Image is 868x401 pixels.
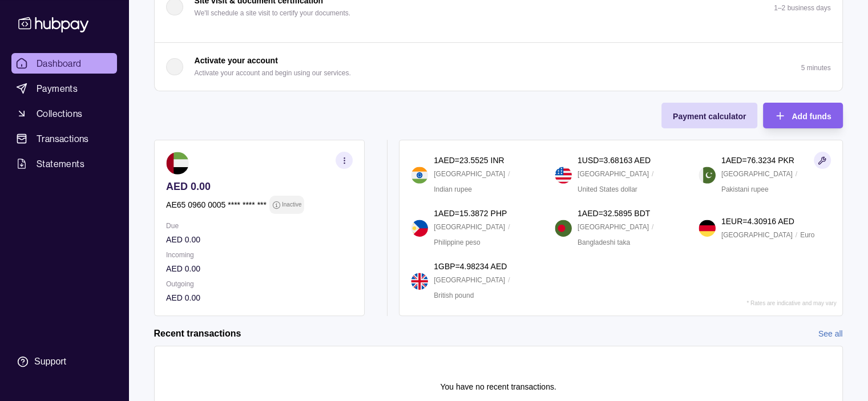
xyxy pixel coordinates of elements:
[434,168,505,180] p: [GEOGRAPHIC_DATA]
[801,64,830,72] p: 5 minutes
[434,207,507,220] p: 1 AED = 15.3872 PHP
[578,236,630,249] p: Bangladeshi taka
[434,183,472,196] p: Indian rupee
[746,300,836,306] p: * Rates are indicative and may vary
[792,112,831,121] span: Add funds
[37,82,78,95] span: Payments
[434,260,507,273] p: 1 GBP = 4.98234 AED
[721,154,794,167] p: 1 AED = 76.3234 PKR
[721,229,793,241] p: [GEOGRAPHIC_DATA]
[800,229,814,241] p: Euro
[166,249,353,261] p: Incoming
[411,220,428,237] img: ph
[699,167,716,184] img: pk
[796,229,797,241] p: /
[673,112,746,121] span: Payment calculator
[166,291,353,304] p: AED 0.00
[195,7,351,19] p: We'll schedule a site visit to certify your documents.
[652,168,653,180] p: /
[555,167,572,184] img: us
[11,78,117,99] a: Payments
[434,236,480,249] p: Philippine peso
[166,152,189,175] img: ae
[166,262,353,275] p: AED 0.00
[661,103,757,128] button: Payment calculator
[721,168,793,180] p: [GEOGRAPHIC_DATA]
[37,132,89,145] span: Transactions
[281,199,301,211] p: Inactive
[195,67,351,79] p: Activate your account and begin using our services.
[411,167,428,184] img: in
[434,274,505,286] p: [GEOGRAPHIC_DATA]
[11,350,117,374] a: Support
[434,221,505,233] p: [GEOGRAPHIC_DATA]
[411,273,428,290] img: gb
[796,168,797,180] p: /
[11,103,117,124] a: Collections
[555,220,572,237] img: bd
[154,327,241,340] h2: Recent transactions
[155,43,842,91] button: Activate your account Activate your account and begin using our services.5 minutes
[578,183,637,196] p: United States dollar
[166,278,353,290] p: Outgoing
[37,56,82,70] span: Dashboard
[763,103,842,128] button: Add funds
[508,221,510,233] p: /
[699,220,716,237] img: de
[774,4,830,12] p: 1–2 business days
[578,168,649,180] p: [GEOGRAPHIC_DATA]
[155,31,842,42] div: Site visit & document certification We'll schedule a site visit to certify your documents.1–2 bus...
[652,221,653,233] p: /
[508,168,510,180] p: /
[721,215,794,228] p: 1 EUR = 4.30916 AED
[434,289,474,302] p: British pound
[166,180,353,193] p: AED 0.00
[166,233,353,246] p: AED 0.00
[37,157,84,171] span: Statements
[578,154,651,167] p: 1 USD = 3.68163 AED
[434,154,504,167] p: 1 AED = 23.5525 INR
[195,54,278,67] p: Activate your account
[578,221,649,233] p: [GEOGRAPHIC_DATA]
[508,274,510,286] p: /
[818,327,843,340] a: See all
[11,128,117,149] a: Transactions
[721,183,769,196] p: Pakistani rupee
[11,53,117,74] a: Dashboard
[166,220,353,232] p: Due
[37,107,82,120] span: Collections
[440,380,556,393] p: You have no recent transactions.
[34,355,66,368] div: Support
[578,207,650,220] p: 1 AED = 32.5895 BDT
[11,153,117,174] a: Statements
